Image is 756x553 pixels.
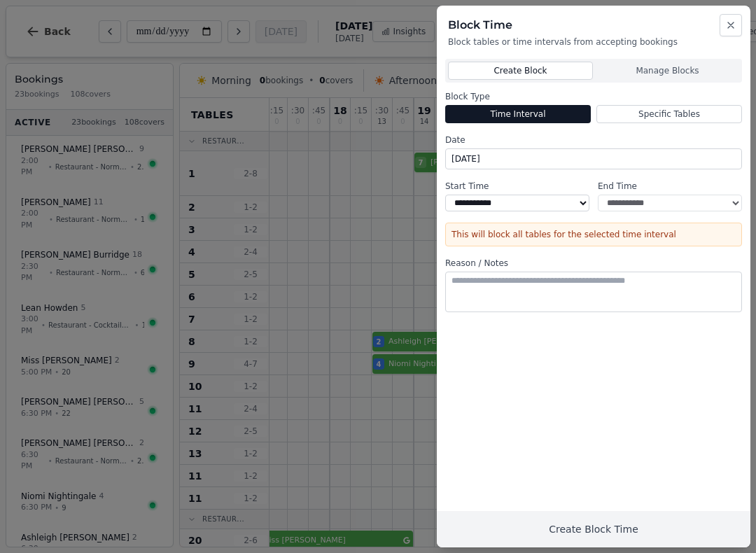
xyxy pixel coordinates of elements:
button: Create Block Time [437,511,750,547]
p: Block tables or time intervals from accepting bookings [448,36,739,48]
button: Specific Tables [596,105,742,123]
label: Block Type [445,91,742,102]
label: Start Time [445,181,589,192]
button: Manage Blocks [596,62,739,80]
button: Create Block [448,62,593,80]
label: Date [445,134,742,146]
h2: Block Time [448,17,739,34]
button: [DATE] [445,148,742,169]
label: Reason / Notes [445,258,742,269]
label: End Time [598,181,742,192]
p: This will block all tables for the selected time interval [451,229,736,240]
button: Time Interval [445,105,591,123]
